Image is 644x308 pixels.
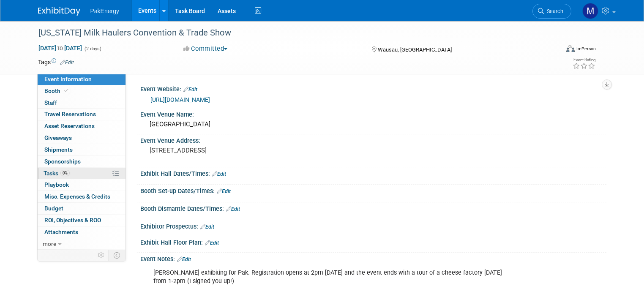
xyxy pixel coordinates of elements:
span: Giveaways [44,134,72,141]
a: Asset Reservations [38,120,126,132]
span: Sponsorships [44,158,81,165]
img: Mary Walker [582,3,598,19]
a: Budget [38,203,126,214]
a: Edit [212,171,226,177]
a: Edit [177,256,191,262]
div: [GEOGRAPHIC_DATA] [147,118,600,131]
div: Booth Set-up Dates/Times: [140,185,606,196]
span: Playbook [44,181,69,188]
a: Shipments [38,144,126,155]
div: Event Venue Address: [140,134,606,145]
img: ExhibitDay [38,7,80,16]
span: Attachments [44,229,78,235]
div: Event Venue Name: [140,108,606,119]
span: Staff [44,99,57,106]
a: ROI, Objectives & ROO [38,215,126,226]
div: In-Person [576,46,596,52]
div: Event Rating [573,58,595,62]
a: [URL][DOMAIN_NAME] [150,96,210,103]
div: [US_STATE] Milk Haulers Convention & Trade Show [35,25,548,41]
td: Personalize Event Tab Strip [94,250,109,261]
a: Giveaways [38,132,126,144]
span: more [43,240,56,247]
span: to [56,45,64,52]
div: Event Format [513,44,596,57]
div: [PERSON_NAME] exhibiting for Pak. Registration opens at 2pm [DATE] and the event ends with a tour... [147,264,516,290]
i: Booth reservation complete [64,88,68,93]
td: Toggle Event Tabs [108,250,126,261]
a: Edit [217,188,231,194]
pre: [STREET_ADDRESS] [150,147,325,154]
div: Event Notes: [140,253,606,264]
span: 0% [60,170,70,176]
span: PakEnergy [90,8,119,14]
span: Misc. Expenses & Credits [44,193,110,200]
a: more [38,238,126,250]
a: Playbook [38,179,126,191]
span: Search [544,8,563,14]
div: Booth Dismantle Dates/Times: [140,202,606,213]
a: Travel Reservations [38,109,126,120]
a: Misc. Expenses & Credits [38,191,126,202]
span: Budget [44,205,63,212]
a: Edit [183,87,197,93]
span: Wausau, [GEOGRAPHIC_DATA] [378,46,452,53]
div: Exhibitor Prospectus: [140,220,606,231]
a: Booth [38,85,126,97]
a: Edit [205,240,219,246]
span: (2 days) [84,46,101,52]
a: Search [532,4,571,19]
button: Committed [180,44,231,53]
img: Format-Inperson.png [566,45,575,52]
a: Edit [226,206,240,212]
span: Event Information [44,76,92,82]
td: Tags [38,58,74,66]
span: [DATE] [DATE] [38,44,82,52]
span: Asset Reservations [44,123,95,129]
a: Event Information [38,74,126,85]
a: Tasks0% [38,168,126,179]
div: Exhibit Hall Floor Plan: [140,236,606,247]
a: Staff [38,97,126,109]
span: ROI, Objectives & ROO [44,217,101,224]
div: Exhibit Hall Dates/Times: [140,167,606,178]
span: Booth [44,87,70,94]
div: Event Website: [140,83,606,94]
a: Sponsorships [38,156,126,167]
a: Attachments [38,226,126,238]
a: Edit [60,60,74,65]
a: Edit [200,224,214,230]
span: Travel Reservations [44,111,96,117]
span: Shipments [44,146,73,153]
span: Tasks [44,170,70,177]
